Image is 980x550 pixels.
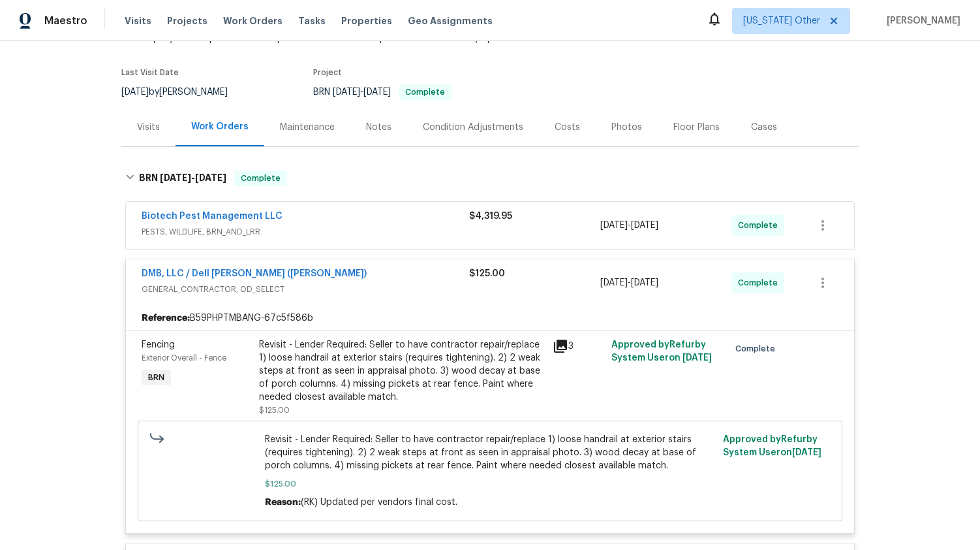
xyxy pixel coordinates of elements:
span: [DATE] [363,88,391,97]
span: BRN [313,88,452,97]
span: [DATE] [631,278,658,287]
div: Condition Adjustments [423,121,523,134]
span: Complete [400,88,450,96]
span: [DATE] [195,173,226,182]
span: [DATE] [600,278,628,287]
span: [DATE] [631,221,658,230]
span: $125.00 [469,269,505,278]
div: Cases [751,121,777,134]
span: Geo Assignments [408,14,493,27]
span: GENERAL_CONTRACTOR, OD_SELECT [142,283,469,296]
h6: BRN [139,170,226,186]
div: Maintenance [280,121,335,134]
span: Approved by Refurby System User on [723,435,821,457]
span: Visits [125,14,151,27]
span: Revisit - Lender Required: Seller to have contractor repair/replace 1) loose handrail at exterior... [265,433,716,472]
span: $125.00 [265,477,716,491]
span: $125.00 [259,406,290,414]
span: Project [313,69,342,76]
span: [PERSON_NAME] [881,14,960,27]
span: [DATE] [682,353,712,363]
span: Reason: [265,498,301,507]
div: Floor Plans [673,121,720,134]
span: - [600,219,658,232]
span: [DATE] [160,173,191,182]
div: by [PERSON_NAME] [121,84,243,100]
div: Notes [366,121,391,134]
div: B59PHPTMBANG-67c5f586b [126,306,854,330]
span: Tasks [298,16,326,25]
span: (RK) Updated per vendors final cost. [301,498,457,507]
span: [DATE] [121,88,149,97]
span: Maestro [44,14,87,27]
span: Approved by Refurby System User on [611,340,712,363]
div: Visits [137,121,160,134]
span: PESTS, WILDLIFE, BRN_AND_LRR [142,225,469,238]
span: BRN [143,371,170,384]
b: Reference: [142,312,190,325]
span: - [160,173,226,182]
a: Biotech Pest Management LLC [142,212,283,221]
span: [DATE] [792,448,821,457]
div: 3 [553,338,604,354]
span: Complete [738,219,783,232]
span: Last Visit Date [121,69,179,76]
span: Projects [167,14,207,27]
span: Work Orders [223,14,283,27]
span: Properties [341,14,392,27]
div: Costs [555,121,580,134]
span: Complete [738,276,783,289]
span: Exterior Overall - Fence [142,354,226,362]
span: Complete [236,172,286,185]
span: Complete [735,342,780,355]
span: - [600,276,658,289]
span: $4,319.95 [469,212,512,221]
span: [DATE] [333,88,360,97]
div: BRN [DATE]-[DATE]Complete [121,157,859,199]
a: DMB, LLC / Dell [PERSON_NAME] ([PERSON_NAME]) [142,269,367,278]
div: Work Orders [191,120,249,133]
span: [US_STATE] Other [743,14,820,27]
div: Photos [611,121,642,134]
span: - [333,88,391,97]
span: [DATE] [600,221,628,230]
span: Fencing [142,340,175,349]
div: Revisit - Lender Required: Seller to have contractor repair/replace 1) loose handrail at exterior... [259,338,545,404]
